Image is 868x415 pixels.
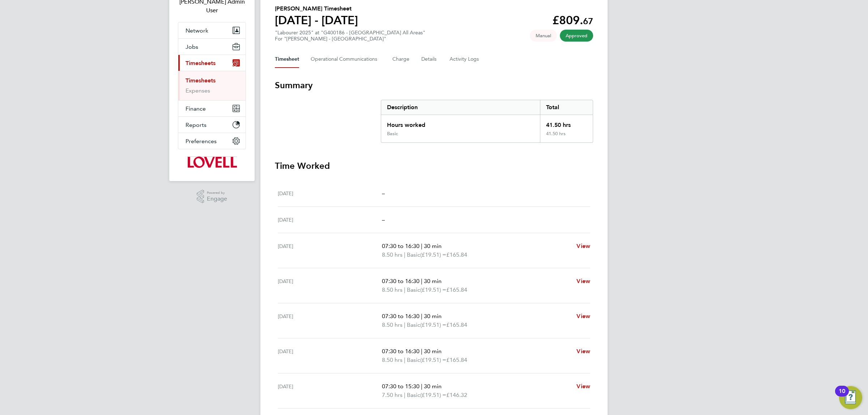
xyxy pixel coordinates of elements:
[576,277,590,286] a: View
[420,251,446,258] span: (£19.51) =
[576,348,590,355] span: View
[446,251,467,258] span: £165.84
[576,312,590,321] a: View
[407,286,420,294] span: Basic
[186,27,208,34] span: Network
[446,321,467,328] span: £165.84
[404,392,405,398] span: |
[178,71,246,100] div: Timesheets
[278,312,382,329] div: [DATE]
[576,383,590,390] span: View
[178,39,246,55] button: Jobs
[311,51,381,68] button: Operational Communications
[583,16,593,26] span: 67
[278,277,382,294] div: [DATE]
[404,321,405,328] span: |
[278,347,382,364] div: [DATE]
[421,348,422,355] span: |
[576,278,590,284] span: View
[275,80,593,91] h3: Summary
[446,392,467,398] span: £146.32
[387,131,398,137] div: Basic
[382,313,420,320] span: 07:30 to 16:30
[450,51,480,68] button: Activity Logs
[178,117,246,133] button: Reports
[576,242,590,251] a: View
[186,43,198,50] span: Jobs
[275,4,358,13] h2: [PERSON_NAME] Timesheet
[446,356,467,363] span: £165.84
[404,356,405,363] span: |
[275,30,425,42] div: "Labourer 2025" at "G400186 - [GEOGRAPHIC_DATA] All Areas"
[382,216,385,223] span: –
[178,157,246,168] a: Go to home page
[421,383,422,390] span: |
[446,286,467,293] span: £165.84
[382,321,403,328] span: 8.50 hrs
[382,392,403,398] span: 7.50 hrs
[186,138,217,145] span: Preferences
[382,383,420,390] span: 07:30 to 15:30
[420,356,446,363] span: (£19.51) =
[839,391,845,401] div: 10
[540,115,593,131] div: 41.50 hrs
[382,348,420,355] span: 07:30 to 16:30
[420,392,446,398] span: (£19.51) =
[275,51,299,68] button: Timesheet
[421,313,422,320] span: |
[407,251,420,259] span: Basic
[178,22,246,38] button: Network
[404,251,405,258] span: |
[530,30,557,42] span: This timesheet was manually created.
[186,87,210,94] a: Expenses
[178,133,246,149] button: Preferences
[576,313,590,320] span: View
[407,321,420,329] span: Basic
[576,382,590,391] a: View
[552,13,593,27] app-decimal: £809.
[392,51,410,68] button: Charge
[421,278,422,284] span: |
[381,100,540,115] div: Description
[275,160,593,172] h3: Time Worked
[560,30,593,42] span: This timesheet has been approved.
[278,189,382,198] div: [DATE]
[576,347,590,356] a: View
[382,243,420,249] span: 07:30 to 16:30
[186,60,216,67] span: Timesheets
[540,131,593,142] div: 41.50 hrs
[275,36,425,42] div: For "[PERSON_NAME] - [GEOGRAPHIC_DATA]"
[382,286,403,293] span: 8.50 hrs
[207,190,227,196] span: Powered by
[186,121,207,128] span: Reports
[421,51,438,68] button: Details
[275,13,358,27] h1: [DATE] - [DATE]
[178,100,246,116] button: Finance
[424,348,442,355] span: 30 min
[382,190,385,197] span: –
[421,243,422,249] span: |
[839,386,862,409] button: Open Resource Center, 10 new notifications
[381,100,593,143] div: Summary
[424,243,442,249] span: 30 min
[407,391,420,399] span: Basic
[424,313,442,320] span: 30 min
[540,100,593,115] div: Total
[187,157,237,168] img: lovell-logo-retina.png
[278,242,382,259] div: [DATE]
[381,115,540,131] div: Hours worked
[278,215,382,224] div: [DATE]
[420,286,446,293] span: (£19.51) =
[576,243,590,249] span: View
[382,356,403,363] span: 8.50 hrs
[186,77,216,84] a: Timesheets
[404,286,405,293] span: |
[407,356,420,364] span: Basic
[197,190,227,204] a: Powered byEngage
[178,55,246,71] button: Timesheets
[424,278,442,284] span: 30 min
[420,321,446,328] span: (£19.51) =
[424,383,442,390] span: 30 min
[382,278,420,284] span: 07:30 to 16:30
[207,196,227,202] span: Engage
